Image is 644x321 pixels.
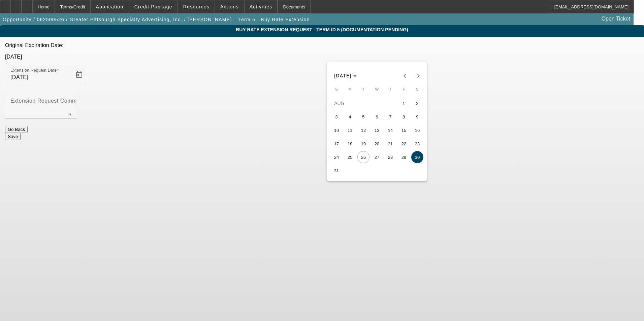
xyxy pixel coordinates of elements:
[348,87,351,91] span: M
[330,97,397,110] td: AUG
[384,138,396,150] span: 21
[331,70,359,82] button: Choose month and year
[357,150,370,164] button: August 26, 2025
[384,124,396,136] span: 14
[371,124,383,136] span: 13
[412,69,425,82] button: Next month
[411,111,423,123] span: 9
[334,73,352,78] span: [DATE]
[330,164,343,177] button: August 31, 2025
[397,110,411,123] button: August 8, 2025
[343,123,357,137] button: August 11, 2025
[357,151,369,163] span: 26
[330,137,343,150] button: August 17, 2025
[357,137,370,150] button: August 19, 2025
[411,124,423,136] span: 16
[384,137,397,150] button: August 21, 2025
[330,124,343,136] span: 10
[384,110,397,123] button: August 7, 2025
[357,123,370,137] button: August 12, 2025
[343,150,357,164] button: August 25, 2025
[411,137,424,150] button: August 23, 2025
[330,123,343,137] button: August 10, 2025
[389,87,392,91] span: T
[330,151,343,163] span: 24
[398,69,412,82] button: Previous month
[397,137,411,150] button: August 22, 2025
[384,151,396,163] span: 28
[371,138,383,150] span: 20
[330,150,343,164] button: August 24, 2025
[398,138,410,150] span: 22
[398,124,410,136] span: 15
[344,138,356,150] span: 18
[397,97,411,110] button: August 1, 2025
[371,111,383,123] span: 6
[397,150,411,164] button: August 29, 2025
[344,111,356,123] span: 4
[398,111,410,123] span: 8
[343,110,357,123] button: August 4, 2025
[411,110,424,123] button: August 9, 2025
[335,87,337,91] span: S
[397,123,411,137] button: August 15, 2025
[411,150,424,164] button: August 30, 2025
[398,151,410,163] span: 29
[384,150,397,164] button: August 28, 2025
[370,110,384,123] button: August 6, 2025
[357,110,370,123] button: August 5, 2025
[411,151,423,163] span: 30
[330,138,343,150] span: 17
[411,138,423,150] span: 23
[344,124,356,136] span: 11
[330,165,343,177] span: 31
[370,123,384,137] button: August 13, 2025
[330,110,343,123] button: August 3, 2025
[416,87,418,91] span: S
[357,111,369,123] span: 5
[411,97,423,109] span: 2
[330,111,343,123] span: 3
[357,138,369,150] span: 19
[343,137,357,150] button: August 18, 2025
[362,87,365,91] span: T
[357,124,369,136] span: 12
[371,151,383,163] span: 27
[398,97,410,109] span: 1
[370,137,384,150] button: August 20, 2025
[411,97,424,110] button: August 2, 2025
[403,87,405,91] span: F
[370,150,384,164] button: August 27, 2025
[344,151,356,163] span: 25
[384,111,396,123] span: 7
[375,87,379,91] span: W
[411,123,424,137] button: August 16, 2025
[384,123,397,137] button: August 14, 2025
